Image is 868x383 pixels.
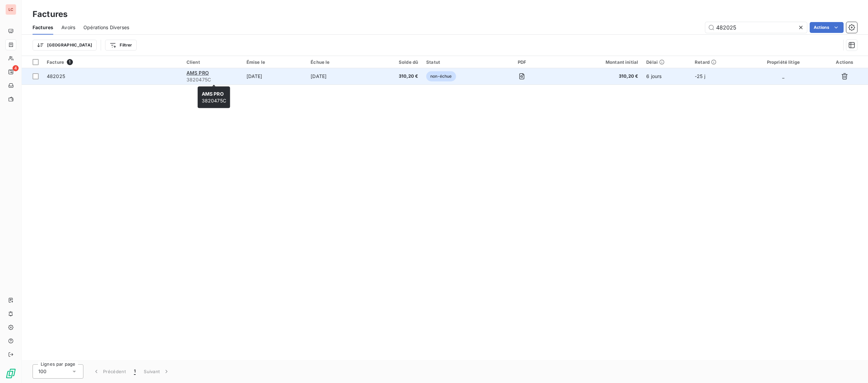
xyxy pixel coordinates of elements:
span: -25 j [695,73,705,79]
span: 1 [134,368,136,375]
iframe: Intercom live chat [845,360,861,376]
button: 1 [130,364,140,379]
td: [DATE] [242,68,307,84]
span: 4 [13,65,19,71]
button: Précédent [89,364,130,379]
div: Client [186,59,238,65]
td: 6 jours [642,68,691,84]
div: LC [5,4,16,15]
div: Échue le [311,59,368,65]
button: [GEOGRAPHIC_DATA] [33,40,97,51]
img: Logo LeanPay [5,368,16,379]
div: PDF [496,59,548,65]
button: Suivant [140,364,174,379]
div: Délai [646,59,687,65]
div: Actions [825,59,864,65]
div: Émise le [246,59,303,65]
div: Solde dû [376,59,418,65]
span: AMS PRO [202,91,224,97]
span: 100 [38,368,46,375]
h3: Factures [33,8,67,20]
span: Factures [33,24,53,31]
span: _ [782,73,784,79]
span: 3820475C [186,76,238,83]
span: Avoirs [61,24,75,31]
span: 1 [67,59,73,65]
span: non-échue [426,71,456,81]
div: Retard [695,59,742,65]
span: 310,20 € [376,73,418,80]
div: Propriété litige [750,59,817,65]
span: 482025 [47,73,65,79]
button: Filtrer [105,40,136,51]
span: 310,20 € [556,73,638,80]
td: [DATE] [307,68,372,84]
button: Actions [810,22,844,33]
span: Facture [47,59,64,65]
span: Opérations Diverses [83,24,129,31]
span: 3820475C [202,91,226,103]
div: Statut [426,59,488,65]
span: AMS PRO [186,70,209,76]
input: Rechercher [705,22,807,33]
div: Montant initial [556,59,638,65]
